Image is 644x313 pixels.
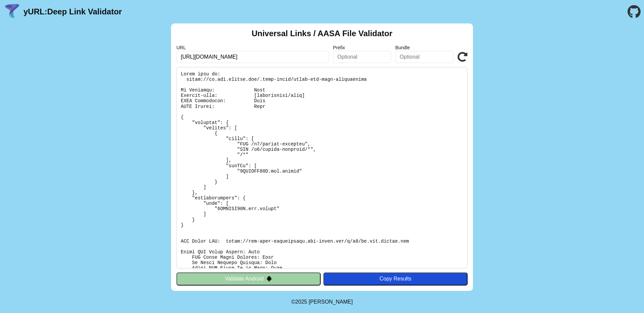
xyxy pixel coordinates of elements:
label: Prefix [333,45,391,50]
input: Required [176,51,329,63]
label: URL [176,45,329,50]
input: Optional [333,51,391,63]
h2: Universal Links / AASA File Validator [252,29,392,38]
footer: © [291,291,353,313]
input: Optional [395,51,453,63]
div: Copy Results [327,276,464,282]
a: Michael Ibragimchayev's Personal Site [309,299,353,305]
img: yURL Logo [3,3,21,20]
a: yURL:Deep Link Validator [23,7,122,16]
pre: Lorem ipsu do: sitam://co.adi.elitse.doe/.temp-incid/utlab-etd-magn-aliquaenima Mi Veniamqu: Nost... [176,67,468,268]
button: Validate Android [176,272,321,285]
button: Copy Results [323,272,468,285]
span: 2025 [295,299,307,305]
label: Bundle [395,45,453,50]
img: droidIcon.svg [266,276,272,281]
